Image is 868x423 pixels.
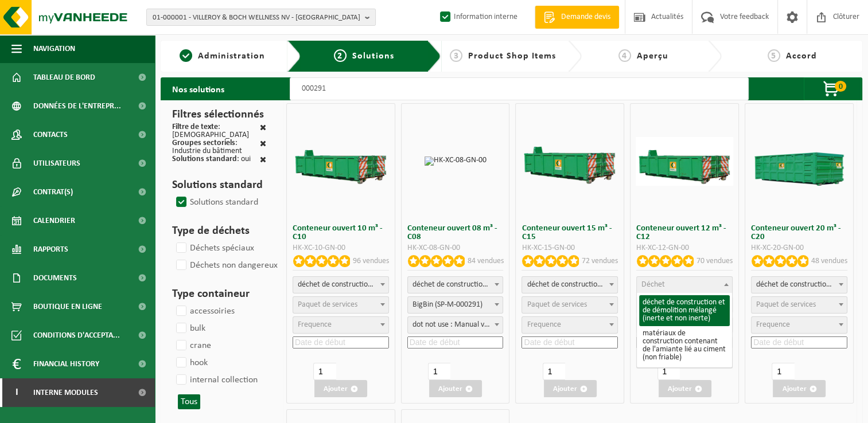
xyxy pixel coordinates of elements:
span: Paquet de services [756,300,816,309]
span: Calendrier [33,206,75,235]
span: Données de l'entrepr... [33,92,121,120]
span: déchet de construction et de démolition mélangé (inerte et non inerte) [752,277,847,293]
div: HK-XC-08-GN-00 [407,244,504,252]
span: Conditions d'accepta... [33,321,120,350]
h3: Conteneur ouvert 15 m³ - C15 [521,224,618,241]
li: déchet de construction et de démolition mélangé (inerte et non inerte) [639,295,730,326]
span: Filtre de texte [172,123,218,131]
input: Date de début [751,336,847,348]
label: Information interne [438,9,517,26]
h3: Type containeur [172,285,266,303]
span: déchet de construction et de démolition mélangé (inerte et non inerte) [293,276,389,293]
label: Déchets spéciaux [174,240,254,257]
button: Ajouter [773,380,826,397]
button: 0 [804,77,861,100]
div: : [DEMOGRAPHIC_DATA] [172,123,260,139]
span: déchet de construction et de démolition mélangé (inerte et non inerte) [407,276,504,293]
span: Administration [198,52,265,61]
div: HK-XC-10-GN-00 [293,244,389,252]
img: HK-XC-10-GN-00 [292,137,390,186]
span: Groupes sectoriels [172,139,235,147]
input: 1 [657,363,680,380]
input: Date de début [407,336,504,348]
span: 1 [180,49,192,62]
button: Ajouter [544,380,597,397]
button: 01-000001 - VILLEROY & BOCH WELLNESS NV - [GEOGRAPHIC_DATA] [146,9,376,26]
div: HK-XC-20-GN-00 [751,244,847,252]
button: Ajouter [659,380,711,397]
input: Date de début [521,336,618,348]
a: 3Product Shop Items [447,49,559,63]
label: internal collection [174,371,258,389]
span: BigBin (SP-M-000291) [407,296,504,314]
li: matériaux de construction contenant de l'amiante lié au ciment (non friable) [639,326,730,365]
h3: Conteneur ouvert 08 m³ - C08 [407,224,504,241]
span: Utilisateurs [33,149,80,178]
a: 5Accord [727,49,857,63]
span: 3 [450,49,462,62]
input: 1 [428,363,450,380]
input: 1 [543,363,565,380]
span: dot not use : Manual voor MyVanheede [407,316,504,334]
p: 96 vendues [353,255,389,267]
img: HK-XC-08-GN-00 [425,156,486,166]
label: Déchets non dangereux [174,257,278,274]
span: Frequence [298,320,332,329]
span: Product Shop Items [468,52,556,61]
a: 1Administration [166,49,278,63]
p: 72 vendues [582,255,618,267]
span: Tableau de bord [33,63,95,92]
img: HK-XC-12-GN-00 [636,137,733,186]
span: BigBin (SP-M-000291) [408,297,503,313]
span: Documents [33,264,77,292]
h3: Conteneur ouvert 10 m³ - C10 [293,224,389,241]
label: bulk [174,320,205,337]
span: Navigation [33,34,75,63]
input: Chercher [290,77,749,100]
h3: Conteneur ouvert 20 m³ - C20 [751,224,847,241]
div: HK-XC-15-GN-00 [521,244,618,252]
span: Paquet de services [298,300,357,309]
span: Paquet de services [527,300,586,309]
span: déchet de construction et de démolition mélangé (inerte et non inerte) [293,277,388,293]
a: 2Solutions [310,49,419,63]
span: Déchet [641,280,665,289]
span: Demande devis [558,11,613,23]
input: Date de début [293,336,389,348]
span: Solutions [352,52,394,61]
span: Frequence [527,320,560,329]
p: 48 vendues [811,255,847,267]
img: HK-XC-15-GN-00 [521,137,618,186]
span: 2 [334,49,347,62]
span: déchet de construction et de démolition mélangé (inerte et non inerte) [521,276,618,293]
label: hook [174,354,208,371]
span: Contrat(s) [33,178,73,206]
label: Solutions standard [174,194,258,211]
span: Accord [786,52,817,61]
input: 1 [772,363,794,380]
h2: Nos solutions [161,77,236,100]
h3: Filtres sélectionnés [172,106,266,123]
span: Boutique en ligne [33,292,102,321]
a: Demande devis [535,6,619,29]
span: Rapports [33,235,68,264]
span: Solutions standard [172,155,237,163]
img: HK-XC-20-GN-00 [750,137,848,186]
h3: Solutions standard [172,177,266,194]
div: HK-XC-12-GN-00 [636,244,733,252]
span: 01-000001 - VILLEROY & BOCH WELLNESS NV - [GEOGRAPHIC_DATA] [153,9,360,26]
h3: Type de déchets [172,222,266,240]
span: 5 [768,49,780,62]
span: déchet de construction et de démolition mélangé (inerte et non inerte) [522,277,617,293]
label: crane [174,337,211,354]
span: Aperçu [637,52,668,61]
input: 1 [313,363,336,380]
span: Contacts [33,120,68,149]
span: 0 [835,81,846,92]
button: Tous [178,394,200,409]
button: Ajouter [429,380,482,397]
span: I [11,378,22,407]
span: Financial History [33,350,99,378]
p: 70 vendues [696,255,733,267]
div: : oui [172,155,251,165]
